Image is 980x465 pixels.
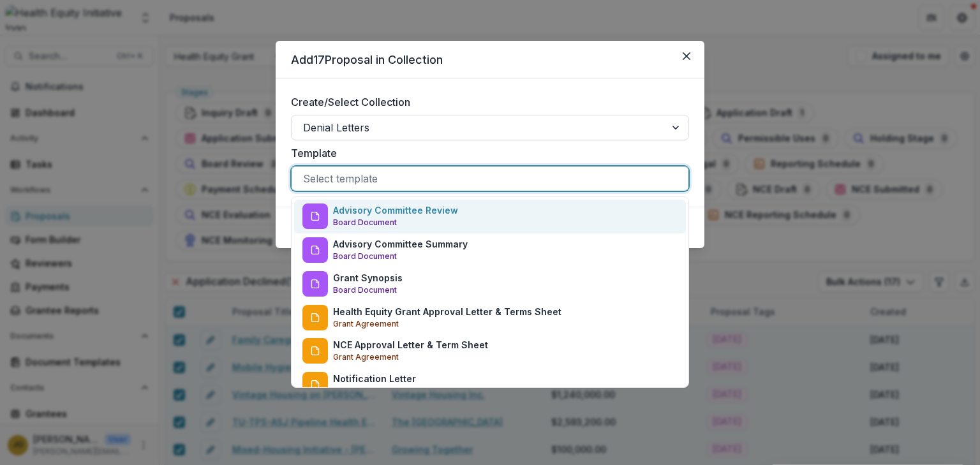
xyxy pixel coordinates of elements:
[333,284,397,296] p: Board Document
[333,271,403,284] p: Grant Synopsis
[276,41,704,79] header: Add 17 Proposal in Collection
[333,351,399,363] p: Grant Agreement
[333,372,416,385] p: Notification Letter
[333,217,397,228] p: Board Document
[333,318,399,330] p: Grant Agreement
[291,94,681,110] label: Create/Select Collection
[333,338,488,351] p: NCE Approval Letter & Term Sheet
[333,385,399,397] p: Grant Agreement
[333,203,458,217] p: Advisory Committee Review
[333,251,397,262] p: Board Document
[333,305,561,318] p: Health Equity Grant Approval Letter & Terms Sheet
[333,237,468,251] p: Advisory Committee Summary
[676,46,697,66] button: Close
[291,145,681,161] label: Template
